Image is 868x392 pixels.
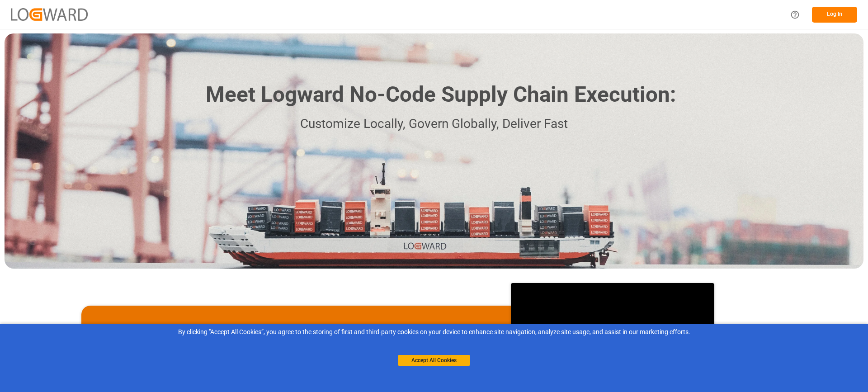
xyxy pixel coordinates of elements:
[6,327,862,337] div: By clicking "Accept All Cookies”, you agree to the storing of first and third-party cookies on yo...
[11,8,88,20] img: Logward_new_orange.png
[206,79,676,111] h1: Meet Logward No-Code Supply Chain Execution:
[785,5,805,25] button: Help Center
[398,355,470,366] button: Accept All Cookies
[192,114,676,134] p: Customize Locally, Govern Globally, Deliver Fast
[812,7,857,23] button: Log In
